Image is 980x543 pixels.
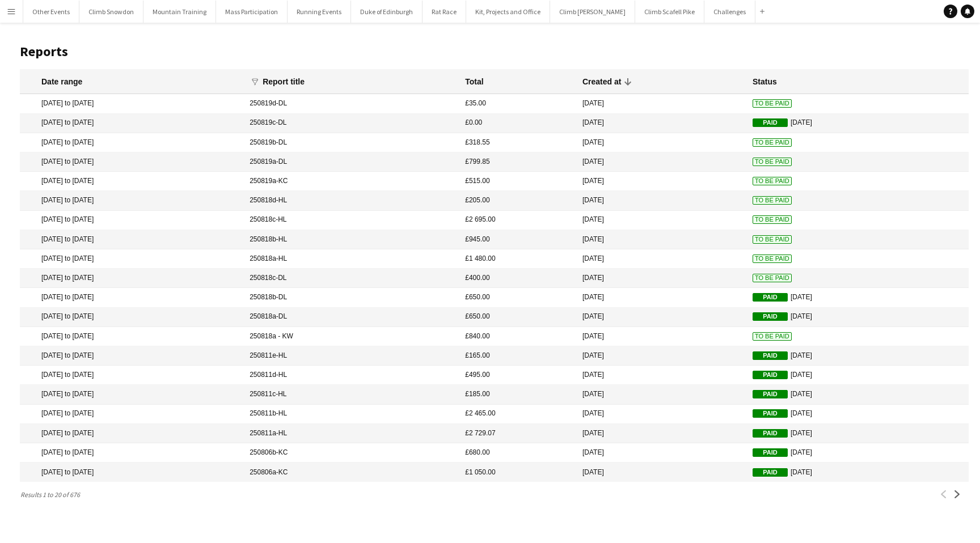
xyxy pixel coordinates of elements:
span: Results 1 to 20 of 676 [20,490,85,499]
span: To Be Paid [753,274,792,282]
mat-cell: 250818c-HL [244,211,459,230]
mat-cell: [DATE] to [DATE] [20,288,244,307]
mat-cell: [DATE] to [DATE] [20,211,244,230]
mat-cell: £1 480.00 [459,249,577,269]
mat-cell: [DATE] to [DATE] [20,249,244,269]
mat-cell: [DATE] [747,424,969,443]
button: Climb Scafell Pike [635,1,704,23]
mat-cell: [DATE] [747,443,969,463]
span: Paid [753,468,788,477]
mat-cell: [DATE] to [DATE] [20,346,244,366]
mat-cell: [DATE] [747,405,969,424]
mat-cell: [DATE] [577,308,747,327]
button: Climb Snowdon [79,1,143,23]
span: To Be Paid [753,215,792,224]
mat-cell: 250818b-DL [244,288,459,307]
mat-cell: [DATE] to [DATE] [20,94,244,113]
mat-cell: £515.00 [459,172,577,191]
mat-cell: [DATE] to [DATE] [20,327,244,346]
mat-cell: [DATE] [747,463,969,482]
mat-cell: [DATE] to [DATE] [20,424,244,443]
mat-cell: £205.00 [459,191,577,210]
mat-cell: £185.00 [459,385,577,404]
span: To Be Paid [753,332,792,341]
button: Other Events [23,1,79,23]
mat-cell: [DATE] to [DATE] [20,114,244,133]
span: To Be Paid [753,99,792,108]
mat-cell: [DATE] [747,366,969,385]
mat-cell: [DATE] to [DATE] [20,133,244,152]
mat-cell: 250818a-HL [244,249,459,269]
mat-cell: [DATE] to [DATE] [20,463,244,482]
mat-cell: £650.00 [459,308,577,327]
button: Mass Participation [216,1,288,23]
mat-cell: £650.00 [459,288,577,307]
mat-cell: 250819d-DL [244,94,459,113]
mat-cell: [DATE] [577,346,747,366]
span: To Be Paid [753,138,792,147]
mat-cell: [DATE] [577,191,747,210]
button: Challenges [704,1,755,23]
mat-cell: 250811c-HL [244,385,459,404]
span: Paid [753,448,788,457]
mat-cell: £2 729.07 [459,424,577,443]
span: Paid [753,429,788,438]
button: Climb [PERSON_NAME] [550,1,635,23]
mat-cell: [DATE] [577,327,747,346]
button: Duke of Edinburgh [351,1,423,23]
mat-cell: £840.00 [459,327,577,346]
mat-cell: £2 465.00 [459,405,577,424]
mat-cell: £165.00 [459,346,577,366]
mat-cell: 250811e-HL [244,346,459,366]
mat-cell: [DATE] to [DATE] [20,152,244,172]
span: Paid [753,293,788,302]
mat-cell: [DATE] [577,114,747,133]
mat-cell: 250819b-DL [244,133,459,152]
span: To Be Paid [753,196,792,205]
mat-cell: £318.55 [459,133,577,152]
mat-cell: £2 695.00 [459,211,577,230]
mat-cell: [DATE] [577,288,747,307]
div: Date range [41,77,82,87]
mat-cell: [DATE] [577,230,747,249]
mat-cell: [DATE] [747,288,969,307]
mat-cell: [DATE] to [DATE] [20,269,244,288]
div: Status [753,77,777,87]
button: Rat Race [423,1,466,23]
mat-cell: 250811a-HL [244,424,459,443]
mat-cell: 250811b-HL [244,405,459,424]
mat-cell: [DATE] [577,249,747,269]
span: To Be Paid [753,254,792,263]
mat-cell: 250818d-HL [244,191,459,210]
mat-cell: [DATE] [747,114,969,133]
div: Total [465,77,483,87]
mat-cell: £680.00 [459,443,577,463]
span: Paid [753,351,788,360]
mat-cell: [DATE] [577,443,747,463]
mat-cell: [DATE] [577,94,747,113]
mat-cell: [DATE] [577,133,747,152]
mat-cell: [DATE] [577,405,747,424]
mat-cell: 250806b-KC [244,443,459,463]
span: To Be Paid [753,158,792,166]
mat-cell: 250818c-DL [244,269,459,288]
span: To Be Paid [753,235,792,244]
mat-cell: 250819c-DL [244,114,459,133]
mat-cell: [DATE] to [DATE] [20,172,244,191]
mat-cell: £799.85 [459,152,577,172]
mat-cell: [DATE] [747,308,969,327]
button: Running Events [288,1,351,23]
mat-cell: [DATE] [577,385,747,404]
mat-cell: [DATE] to [DATE] [20,308,244,327]
mat-cell: [DATE] [577,366,747,385]
mat-cell: [DATE] to [DATE] [20,230,244,249]
mat-cell: [DATE] [577,152,747,172]
mat-cell: [DATE] to [DATE] [20,191,244,210]
div: Created at [582,77,631,87]
mat-cell: [DATE] [747,385,969,404]
mat-cell: [DATE] to [DATE] [20,443,244,463]
mat-cell: 250811d-HL [244,366,459,385]
mat-cell: 250806a-KC [244,463,459,482]
mat-cell: £35.00 [459,94,577,113]
mat-cell: [DATE] [747,346,969,366]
